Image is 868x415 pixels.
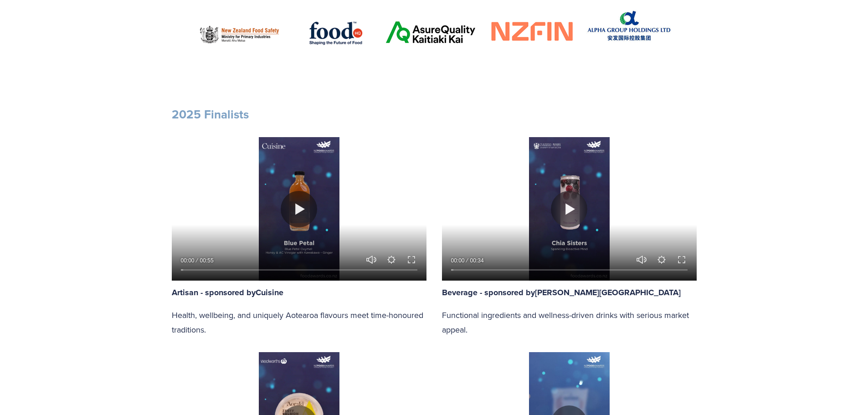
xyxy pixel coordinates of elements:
strong: 2025 Finalists [172,106,249,123]
p: Health, wellbeing, and uniquely Aotearoa flavours meet time-honoured traditions. [172,308,426,337]
div: Duration [197,256,216,265]
strong: [PERSON_NAME][GEOGRAPHIC_DATA] [535,287,681,298]
p: Functional ingredients and wellness-driven drinks with serious market appeal. [442,308,697,337]
div: Duration [467,256,486,265]
input: Seek [181,266,417,273]
div: Current time [181,256,197,265]
button: Play [281,191,317,227]
input: Seek [451,266,688,273]
strong: Cuisine [256,287,283,298]
button: Play [551,191,587,227]
strong: Beverage - sponsored by [442,287,535,298]
strong: Artisan - sponsored by [172,287,256,298]
a: [PERSON_NAME][GEOGRAPHIC_DATA] [535,287,681,298]
div: Current time [451,256,467,265]
a: Cuisine [256,287,283,298]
